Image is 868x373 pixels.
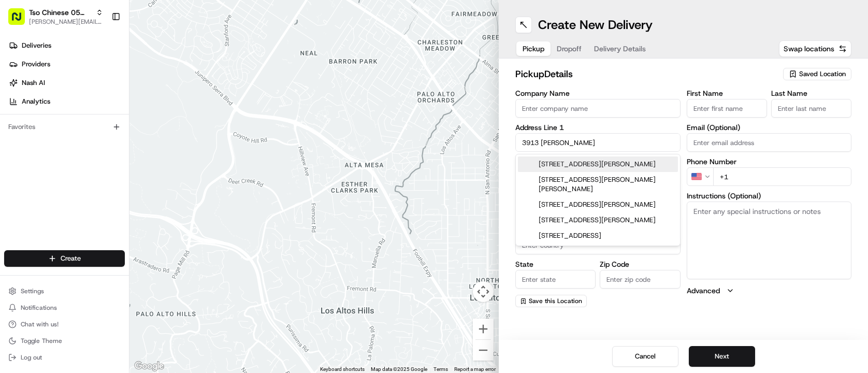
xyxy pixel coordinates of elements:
button: Start new chat [176,102,189,114]
span: API Documentation [98,150,166,161]
div: 💻 [88,151,96,160]
button: Advanced [687,285,852,296]
a: 💻API Documentation [83,146,170,165]
span: Notifications [21,304,57,312]
div: [STREET_ADDRESS][PERSON_NAME] [518,197,678,212]
span: Toggle Theme [21,337,62,345]
img: Google [132,360,166,373]
button: Zoom out [473,340,494,361]
label: State [515,261,596,268]
button: Log out [4,350,125,365]
input: Enter email address [687,133,852,152]
label: Address Line 1 [515,124,681,131]
span: Analytics [22,97,50,106]
img: Nash [10,10,31,31]
span: Providers [22,60,50,69]
a: Terms (opens in new tab) [433,366,448,372]
label: Instructions (Optional) [687,192,852,199]
button: Swap locations [779,40,851,57]
div: [STREET_ADDRESS][PERSON_NAME] [518,212,678,228]
div: Suggestions [515,154,681,246]
label: Last Name [771,90,851,97]
span: Nash AI [22,78,45,88]
span: Delivery Details [594,44,646,54]
p: Welcome 👋 [10,41,189,58]
a: Providers [4,56,129,73]
span: Pickup [523,44,544,54]
span: Save this Location [529,297,582,305]
div: 📗 [10,151,19,160]
div: Start new chat [35,99,170,109]
a: Nash AI [4,75,129,91]
span: Knowledge Base [21,150,79,161]
input: Enter zip code [600,270,680,289]
div: [STREET_ADDRESS] [518,228,678,243]
label: Advanced [687,285,720,296]
button: Save this Location [515,295,587,307]
input: Clear [27,67,171,78]
span: Chat with us! [21,320,59,328]
span: Saved Location [799,69,846,79]
span: Settings [21,287,44,295]
button: Map camera controls [473,281,494,302]
button: [PERSON_NAME][EMAIL_ADDRESS][DOMAIN_NAME] [29,18,103,26]
span: Log out [21,353,42,362]
span: Create [61,254,81,263]
a: Powered byPylon [73,175,125,183]
a: Open this area in Google Maps (opens a new window) [132,360,166,373]
label: Email (Optional) [687,124,852,131]
div: We're available if you need us! [35,109,131,118]
button: Tso Chinese 05 [PERSON_NAME] [29,7,92,18]
button: Tso Chinese 05 [PERSON_NAME][PERSON_NAME][EMAIL_ADDRESS][DOMAIN_NAME] [4,4,107,29]
span: Swap locations [784,44,834,54]
button: Settings [4,284,125,298]
label: First Name [687,90,767,97]
img: 1736555255976-a54dd68f-1ca7-489b-9aae-adbdc363a1c4 [10,99,29,118]
button: Saved Location [783,67,851,81]
span: Map data ©2025 Google [371,366,427,372]
div: Favorites [4,119,125,135]
button: Chat with us! [4,317,125,332]
div: [STREET_ADDRESS][PERSON_NAME] [518,156,678,172]
input: Enter first name [687,99,767,118]
input: Enter last name [771,99,851,118]
input: Enter state [515,270,596,289]
input: Enter address [515,133,681,152]
span: Deliveries [22,41,51,50]
a: 📗Knowledge Base [6,146,83,165]
label: Zip Code [600,261,680,268]
h1: Create New Delivery [538,17,653,33]
h2: pickup Details [515,67,777,81]
button: Keyboard shortcuts [320,366,365,373]
a: Analytics [4,93,129,110]
a: Report a map error [454,366,496,372]
input: Enter phone number [713,167,852,186]
button: Notifications [4,300,125,315]
button: Create [4,250,125,267]
button: Toggle Theme [4,334,125,348]
button: Next [689,346,755,367]
a: Deliveries [4,37,129,54]
label: Company Name [515,90,681,97]
input: Enter company name [515,99,681,118]
div: [STREET_ADDRESS][PERSON_NAME][PERSON_NAME] [518,172,678,197]
label: Phone Number [687,158,852,165]
button: Cancel [612,346,678,367]
span: Pylon [103,176,125,183]
button: Zoom in [473,319,494,339]
span: Dropoff [557,44,582,54]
